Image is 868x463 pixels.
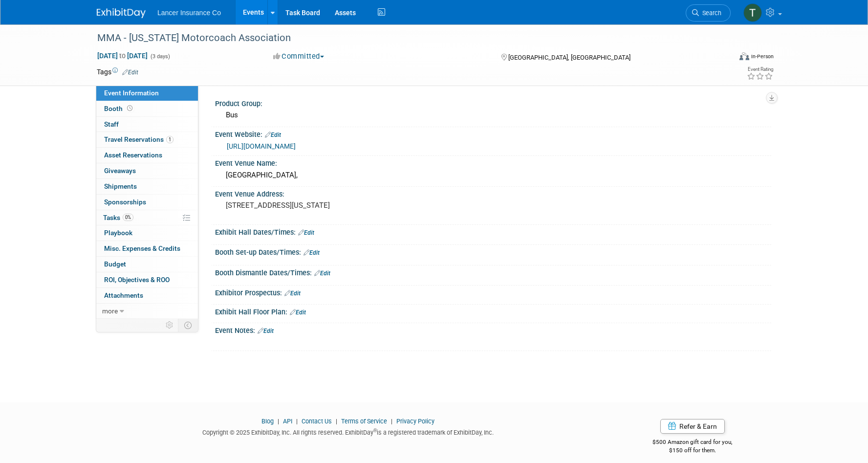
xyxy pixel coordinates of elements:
[122,69,138,76] a: Edit
[660,419,725,434] a: Refer & Earn
[96,288,198,303] a: Attachments
[96,101,198,116] a: Booth
[284,290,301,297] a: Edit
[314,270,330,277] a: Edit
[123,214,133,221] span: 0%
[673,51,774,66] div: Event Format
[396,418,434,425] a: Privacy Policy
[270,51,328,62] button: Committed
[118,52,127,60] span: to
[104,260,126,268] span: Budget
[96,195,198,210] a: Sponsorships
[96,179,198,194] a: Shipments
[166,136,174,143] span: 1
[104,198,146,206] span: Sponsorships
[298,229,314,236] a: Edit
[258,328,274,334] a: Edit
[96,148,198,163] a: Asset Reservations
[104,89,159,97] span: Event Information
[96,117,198,132] a: Staff
[97,426,599,437] div: Copyright © 2025 ExhibitDay, Inc. All rights reserved. ExhibitDay is a registered trademark of Ex...
[96,132,198,147] a: Travel Reservations1
[265,132,281,138] a: Edit
[97,67,138,77] td: Tags
[215,127,771,140] div: Event Website:
[614,432,772,454] div: $500 Amazon gift card for you,
[341,418,387,425] a: Terms of Service
[104,182,137,190] span: Shipments
[304,249,320,256] a: Edit
[96,304,198,319] a: more
[96,272,198,287] a: ROI, Objectives & ROO
[261,418,274,425] a: Blog
[294,418,300,425] span: |
[508,54,630,61] span: [GEOGRAPHIC_DATA], [GEOGRAPHIC_DATA]
[222,108,764,123] div: Bus
[104,151,162,159] span: Asset Reservations
[161,319,178,331] td: Personalize Event Tab Strip
[96,225,198,241] a: Playbook
[739,52,749,60] img: Format-Inperson.png
[102,307,118,315] span: more
[215,323,771,336] div: Event Notes:
[125,105,134,112] span: Booth not reserved yet
[373,428,377,433] sup: ®
[104,135,174,143] span: Travel Reservations
[215,225,771,238] div: Exhibit Hall Dates/Times:
[104,291,143,299] span: Attachments
[150,53,170,60] span: (3 days)
[157,9,221,17] span: Lancer Insurance Co
[751,53,774,60] div: In-Person
[686,4,731,22] a: Search
[215,305,771,317] div: Exhibit Hall Floor Plan:
[215,245,771,258] div: Booth Set-up Dates/Times:
[215,187,771,199] div: Event Venue Address:
[215,286,771,298] div: Exhibitor Prospectus:
[275,418,282,425] span: |
[104,105,134,112] span: Booth
[215,96,771,109] div: Product Group:
[699,9,721,17] span: Search
[222,168,764,183] div: [GEOGRAPHIC_DATA],
[215,156,771,168] div: Event Venue Name:
[104,276,170,284] span: ROI, Objectives & ROO
[178,319,198,331] td: Toggle Event Tabs
[290,309,306,316] a: Edit
[614,446,772,455] div: $150 off for them.
[333,418,340,425] span: |
[96,241,198,256] a: Misc. Expenses & Credits
[104,244,180,252] span: Misc. Expenses & Credits
[104,167,136,175] span: Giveaways
[302,418,332,425] a: Contact Us
[227,142,296,150] a: [URL][DOMAIN_NAME]
[97,51,148,60] span: [DATE] [DATE]
[104,120,119,128] span: Staff
[96,210,198,225] a: Tasks0%
[96,257,198,272] a: Budget
[283,418,292,425] a: API
[389,418,395,425] span: |
[743,3,762,22] img: Terrence Forrest
[215,265,771,278] div: Booth Dismantle Dates/Times:
[96,86,198,101] a: Event Information
[97,8,146,18] img: ExhibitDay
[104,229,132,237] span: Playbook
[103,214,133,221] span: Tasks
[226,201,436,210] pre: [STREET_ADDRESS][US_STATE]
[747,67,773,72] div: Event Rating
[94,29,716,47] div: MMA - [US_STATE] Motorcoach Association
[96,163,198,178] a: Giveaways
